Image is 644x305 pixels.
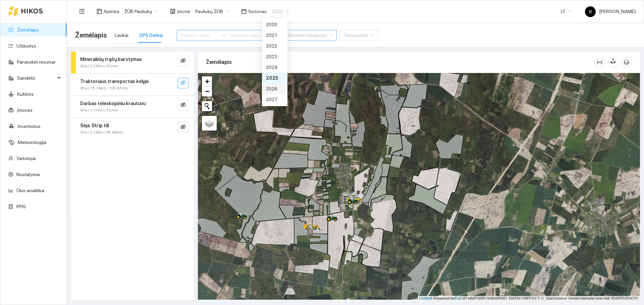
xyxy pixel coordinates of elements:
span: eye-invisible [180,102,186,108]
div: 2026 [262,83,287,94]
span: Sandėlis [17,71,55,85]
button: eye-invisible [178,100,189,110]
a: Ūkio analitika [16,188,44,193]
div: 2021 [266,31,283,39]
div: 2020 [266,21,283,28]
span: 0ha / 1.17km / 32min [80,107,118,113]
div: Traktoriaus transportas kelyje0ha / 15.74km / 10h 47mineye-invisible [71,74,194,95]
div: 2024 [266,64,283,71]
button: eye-invisible [178,78,189,88]
span: eye-invisible [180,124,186,131]
div: 2024 [262,62,287,73]
div: | Powered by © HNIT-[GEOGRAPHIC_DATA]; ORT10LT ©, Nacionalinė žemės tarnyba prie AM, [DATE]-[DATE] [418,296,640,302]
span: 0ha / 0.28km / 41min [80,63,118,69]
span: [PERSON_NAME] [585,9,636,14]
span: LT [561,6,572,16]
div: 2027 [262,94,287,105]
a: Vartotojai [16,156,36,161]
button: menu-fold [75,5,89,18]
div: Darbas teleskopiniu krautuvu0ha / 1.17km / 32mineye-invisible [71,96,194,118]
span: shop [170,9,175,14]
span: 2025 [272,6,289,16]
div: 2025 [266,74,283,82]
a: Nustatymai [16,172,40,177]
div: 2023 [266,53,283,60]
div: 2020 [262,19,287,30]
button: eye-invisible [178,122,189,133]
a: Žemėlapis [17,27,39,32]
div: Žemėlapis [206,53,594,72]
button: Initiate a new search [202,101,212,111]
div: 2025 [262,73,287,83]
span: 0ha / 0.19km / 8h 44min [80,129,123,136]
span: 0ha / 15.74km / 10h 47min [80,85,128,91]
a: Inventorius [18,124,41,129]
input: Pradžios data [181,31,219,39]
span: eye-invisible [180,58,186,64]
span: layout [97,9,102,14]
div: 2022 [262,41,287,51]
span: Aplinka : [104,8,120,15]
span: menu-fold [79,8,85,14]
button: column-width [594,57,605,68]
strong: Sėja. Strip till [80,123,109,128]
strong: Darbas teleskopiniu krautuvu [80,101,146,106]
span: Žemėlapis [75,30,107,41]
span: calendar [241,9,247,14]
a: Esri [455,296,462,301]
span: | [463,296,464,301]
span: + [205,77,209,85]
div: 2023 [262,51,287,62]
a: Užduotys [16,43,36,49]
div: Sėja. Strip till0ha / 0.19km / 8h 44mineye-invisible [71,118,194,140]
span: − [205,87,209,95]
span: swap-right [221,32,227,38]
div: GPS Darbai [139,31,163,39]
div: 2027 [266,96,283,103]
a: Meteorologija [18,140,46,145]
a: Leaflet [419,296,431,301]
div: 2026 [266,85,283,92]
strong: Traktoriaus transportas kelyje [80,79,149,84]
button: eye-invisible [178,56,189,66]
a: Kultūros [17,91,34,97]
a: Layers [202,116,217,131]
span: ŽŪB Pauliukų [124,6,158,16]
span: Pauliukų ŽŪB [195,6,229,16]
div: Mineralinių trąšų barstymas0ha / 0.28km / 41mineye-invisible [71,52,194,73]
strong: Mineralinių trąšų barstymas [80,57,142,62]
div: 2021 [262,30,287,41]
span: Įmonė : [177,8,191,15]
span: eye-invisible [180,80,186,86]
a: Įmonės [17,107,33,113]
span: column-width [595,60,605,65]
a: Zoom out [202,86,212,96]
a: Zoom in [202,76,212,86]
span: Sezonas : [248,8,268,15]
div: Laukai [115,31,128,39]
input: Pabaigos data [229,31,267,39]
a: Panaudoti resursai [17,59,55,65]
span: R [589,6,592,17]
span: to [221,32,227,38]
a: PPIS [16,204,26,209]
div: 2022 [266,42,283,50]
